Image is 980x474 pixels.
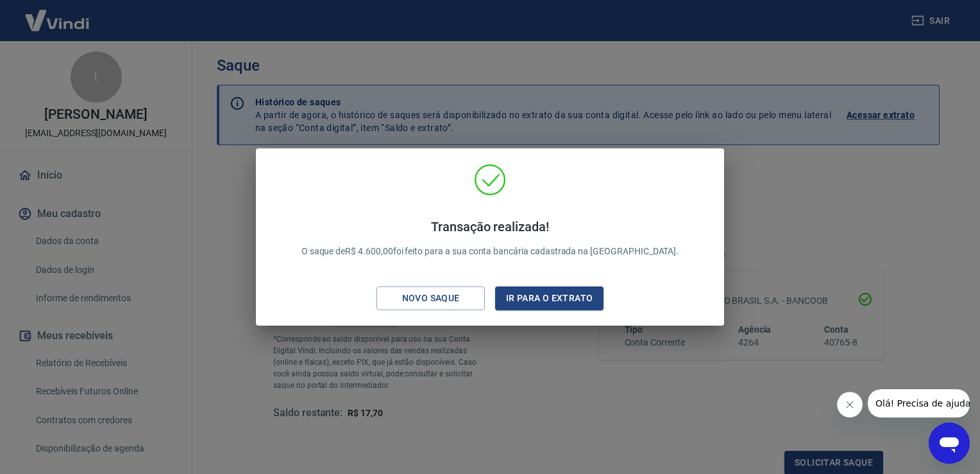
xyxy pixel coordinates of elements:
[929,423,970,464] iframe: Botão para abrir a janela de mensagens
[301,219,679,258] p: O saque de R$ 4.600,00 foi feito para a sua conta bancária cadastrada na [GEOGRAPHIC_DATA].
[495,286,604,310] button: Ir para o extrato
[376,286,485,310] button: Novo saque
[8,9,108,19] span: Olá! Precisa de ajuda?
[868,389,970,417] iframe: Mensagem da empresa
[301,219,679,234] h4: Transação realizada!
[837,392,863,417] iframe: Fechar mensagem
[387,290,475,306] div: Novo saque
